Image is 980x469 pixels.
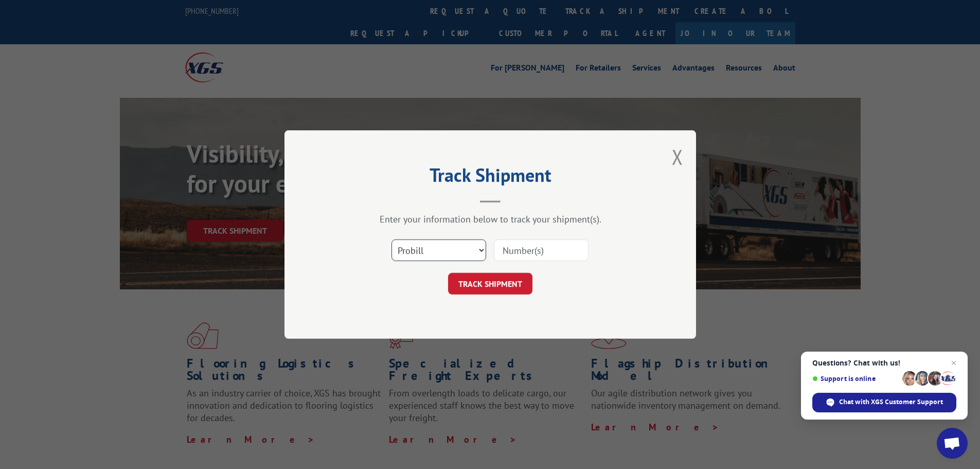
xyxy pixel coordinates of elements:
[336,168,645,187] h2: Track Shipment
[937,428,968,459] div: Open chat
[448,273,532,294] button: TRACK SHIPMENT
[494,239,589,261] input: Number(s)
[812,359,956,367] span: Questions? Chat with us!
[812,393,956,412] div: Chat with XGS Customer Support
[839,397,943,407] span: Chat with XGS Customer Support
[336,213,645,225] div: Enter your information below to track your shipment(s).
[812,375,899,383] span: Support is online
[672,143,683,170] button: Close modal
[948,357,960,369] span: Close chat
